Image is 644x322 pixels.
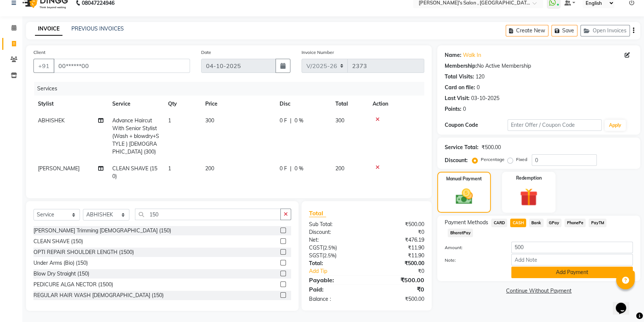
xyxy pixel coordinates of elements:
[547,219,562,227] span: GPay
[168,165,171,172] span: 1
[201,96,275,112] th: Price
[511,242,633,253] input: Amount
[367,220,430,228] div: ₹500.00
[368,96,424,112] th: Action
[516,156,527,163] label: Fixed
[516,175,542,181] label: Redemption
[303,228,367,236] div: Discount:
[324,245,335,251] span: 2.5%
[38,165,80,172] span: [PERSON_NAME]
[445,121,508,129] div: Coupon Code
[367,276,430,284] div: ₹500.00
[201,49,211,56] label: Date
[164,96,201,112] th: Qty
[33,238,83,245] div: CLEAN SHAVE (150)
[476,73,484,81] div: 120
[33,96,108,112] th: Stylist
[309,244,323,251] span: CGST
[33,259,88,267] div: Under Arms (Bio) (150)
[33,248,134,256] div: OPTI REPAIR SHOULDER LENGTH (1500)
[477,84,480,91] div: 0
[280,117,287,125] span: 0 F
[205,165,214,172] span: 200
[303,295,367,303] div: Balance :
[54,59,190,73] input: Search by Name/Mobile/Email/Code
[108,96,164,112] th: Service
[445,73,474,81] div: Total Visits:
[511,267,633,278] button: Add Payment
[303,260,367,267] div: Total:
[38,117,65,124] span: ABHISHEK
[367,285,430,294] div: ₹0
[324,252,335,258] span: 2.5%
[439,244,506,251] label: Amount:
[33,227,171,235] div: [PERSON_NAME] Trimming [DEMOGRAPHIC_DATA] (150)
[445,219,488,226] span: Payment Methods
[564,219,586,227] span: PhonePe
[580,25,630,36] button: Open Invoices
[112,165,157,180] span: CLEAN SHAVE (150)
[367,236,430,244] div: ₹476.19
[303,267,377,275] a: Add Tip
[514,186,543,208] img: _gift.svg
[511,254,633,265] input: Add Note
[446,176,482,182] label: Manual Payment
[302,49,334,56] label: Invoice Number
[445,62,633,70] div: No Active Membership
[445,94,470,102] div: Last Visit:
[112,117,159,155] span: Advance Haircut With Senior Stylist (Wash + blowdry+STYLE ) [DEMOGRAPHIC_DATA] (300)
[482,144,501,151] div: ₹500.00
[303,244,367,252] div: ( )
[303,276,367,284] div: Payable:
[508,119,602,131] input: Enter Offer / Coupon Code
[439,257,506,264] label: Note:
[439,287,639,295] a: Continue Without Payment
[445,62,477,70] div: Membership:
[33,270,89,278] div: Blow Dry Straight (150)
[510,219,526,227] span: CASH
[367,260,430,267] div: ₹500.00
[309,252,322,259] span: SGST
[303,252,367,260] div: ( )
[605,120,626,131] button: Apply
[35,22,62,36] a: INVOICE
[303,236,367,244] div: Net:
[331,96,368,112] th: Total
[506,25,548,36] button: Create New
[463,105,466,113] div: 0
[471,94,499,102] div: 03-10-2025
[168,117,171,124] span: 1
[445,51,461,59] div: Name:
[294,117,303,125] span: 0 %
[367,295,430,303] div: ₹500.00
[33,49,45,56] label: Client
[448,229,473,237] span: BharatPay
[280,165,287,173] span: 0 F
[613,292,637,315] iframe: chat widget
[377,267,430,275] div: ₹0
[445,157,468,164] div: Discount:
[335,165,344,172] span: 200
[275,96,331,112] th: Disc
[290,117,292,125] span: |
[450,187,478,206] img: _cash.svg
[445,84,475,91] div: Card on file:
[367,252,430,260] div: ₹11.90
[445,105,461,113] div: Points:
[33,292,164,299] div: REGULAR HAIR WASH [DEMOGRAPHIC_DATA] (150)
[309,209,326,217] span: Total
[205,117,214,124] span: 300
[294,165,303,173] span: 0 %
[463,51,481,59] a: Walk In
[481,156,505,163] label: Percentage
[33,59,54,73] button: +91
[589,219,606,227] span: PayTM
[367,228,430,236] div: ₹0
[445,144,479,151] div: Service Total:
[551,25,577,36] button: Save
[303,220,367,228] div: Sub Total:
[303,285,367,294] div: Paid:
[33,281,113,289] div: PEDICURE ALGA NECTOR (1500)
[71,25,124,32] a: PREVIOUS INVOICES
[491,219,507,227] span: CARD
